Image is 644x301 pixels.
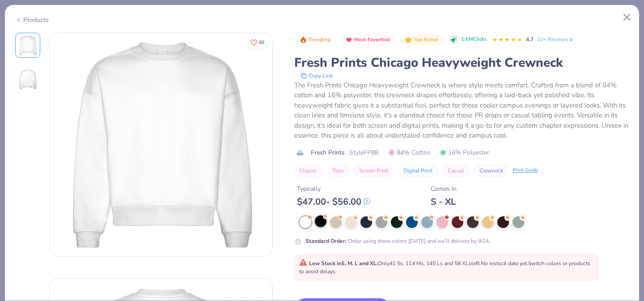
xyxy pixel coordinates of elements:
button: Badge Button [341,34,395,46]
span: 16% Polyester [440,148,489,157]
button: copy to clipboard [298,71,335,80]
button: Badge Button [400,34,443,46]
button: Crewneck [474,164,508,177]
span: 1.6M Clicks [461,36,487,43]
img: Top Rated sort [405,36,412,43]
div: 4.7 Stars [492,33,522,47]
span: Most Favorited [354,37,390,42]
button: Digital Print [398,164,438,177]
span: 60 [259,40,264,45]
img: Most Favorited sort [345,36,352,43]
div: Order using these colors [DATE] and we’ll delivery by 9/14. [305,237,490,245]
img: Front [50,33,272,256]
button: Casual [442,164,470,177]
a: 10+ Reviews [537,35,574,43]
button: Badge Button [295,34,335,46]
img: Front [17,34,38,56]
div: $ 47.00 - $ 56.00 [297,196,370,207]
span: Only 41 Ss, 114 Ms, 145 Ls and 58 XLs left. Switch colors or products to avoid delays. [299,260,590,275]
strong: Low Stock in S, M, L and XL : [309,260,378,267]
span: 84% Cotton [388,148,431,157]
div: Products [15,15,49,25]
span: Top Rated [414,37,439,42]
span: Trending [309,37,330,42]
div: Comes In [431,184,457,193]
button: Screen Print [354,164,394,177]
div: Print Guide [513,167,538,174]
button: Classic [294,164,322,177]
strong: Standard Order : [305,237,347,245]
button: Close [619,9,636,26]
span: 4.7 [526,36,534,43]
div: Fresh Prints Chicago Heavyweight Crewneck [294,54,629,71]
span: Fresh Prints [311,148,345,157]
div: Typically [297,184,370,193]
img: Trending sort [300,36,307,43]
button: Like [246,36,268,49]
img: brand logo [294,149,306,156]
span: Style FP88 [349,148,378,157]
span: No restock date yet. [481,260,528,267]
div: The Fresh Prints Chicago Heavyweight Crewneck is where style meets comfort. Crafted from a blend ... [294,80,629,141]
button: Tops [327,164,349,177]
img: Back [17,69,38,90]
div: S - XL [431,196,457,207]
